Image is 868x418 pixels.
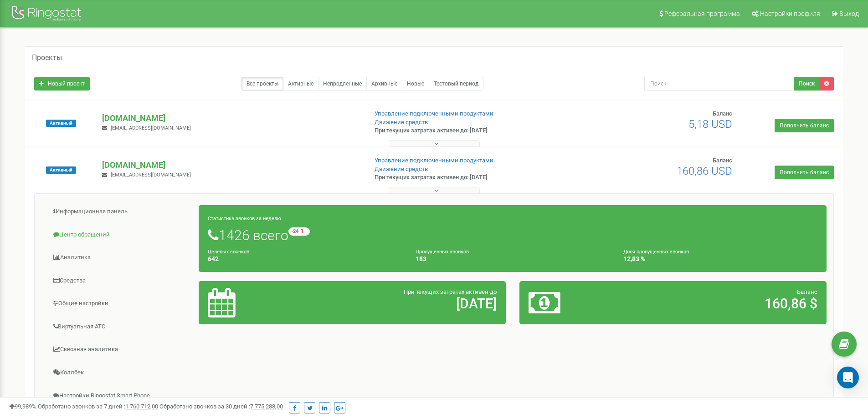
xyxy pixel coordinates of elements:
h2: 160,86 $ [629,296,817,311]
a: Аналитика [41,247,199,269]
a: Виртуальная АТС [41,316,199,338]
a: Информационная панель [41,201,199,223]
a: Управление подключенными продуктами [375,110,493,117]
h4: 12,83 % [623,256,817,262]
u: 1 760 712,00 [125,403,158,410]
button: Поиск [794,77,820,91]
h5: Проекты [32,54,62,62]
span: Баланс [797,288,817,295]
p: [DOMAIN_NAME] [102,112,360,124]
a: Новый проект [34,77,90,91]
small: Пропущенных звонков [416,249,469,255]
h1: 1426 всего [208,227,817,243]
p: При текущих затратах активен до: [DATE] [375,126,564,135]
a: Все проекты [241,77,283,91]
a: Коллбек [41,362,199,384]
span: 5,18 USD [688,118,732,131]
a: Общие настройки [41,292,199,315]
span: 99,989% [9,403,36,410]
p: При текущих затратах активен до: [DATE] [375,173,564,182]
a: Архивные [366,77,402,91]
small: Доля пропущенных звонков [623,249,689,255]
a: Непродленные [318,77,367,91]
span: Активный [46,120,76,127]
a: Пополнить баланс [775,166,834,179]
small: Целевых звонков [208,249,249,255]
a: Средства [41,270,199,292]
small: -24 [288,227,310,236]
u: 7 775 288,00 [250,403,283,410]
h4: 642 [208,256,402,262]
span: Обработано звонков за 30 дней : [159,403,283,410]
span: Выход [839,10,859,17]
span: [EMAIL_ADDRESS][DOMAIN_NAME] [111,125,191,131]
a: Тестовый период [429,77,483,91]
span: [EMAIL_ADDRESS][DOMAIN_NAME] [111,172,191,178]
input: Поиск [644,77,794,91]
span: Реферальная программа [664,10,740,17]
a: Центр обращений [41,224,199,246]
span: 160,86 USD [677,165,732,177]
span: При текущих затратах активен до [404,288,497,295]
a: Движение средств [375,166,428,172]
a: Сквозная аналитика [41,338,199,361]
a: Пополнить баланс [775,119,834,132]
h4: 183 [416,256,610,262]
a: Настройки Ringostat Smart Phone [41,385,199,407]
h2: [DATE] [308,296,497,311]
small: Статистика звонков за неделю [208,216,281,222]
a: Движение средств [375,119,428,126]
a: Активные [283,77,318,91]
a: Новые [402,77,429,91]
span: Настройки профиля [760,10,820,17]
span: Обработано звонков за 7 дней : [38,403,158,410]
a: Управление подключенными продуктами [375,157,493,164]
span: Баланс [713,110,732,117]
span: Активный [46,166,76,174]
div: Open Intercom Messenger [837,367,859,388]
p: [DOMAIN_NAME] [102,159,360,171]
span: Баланс [713,157,732,164]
